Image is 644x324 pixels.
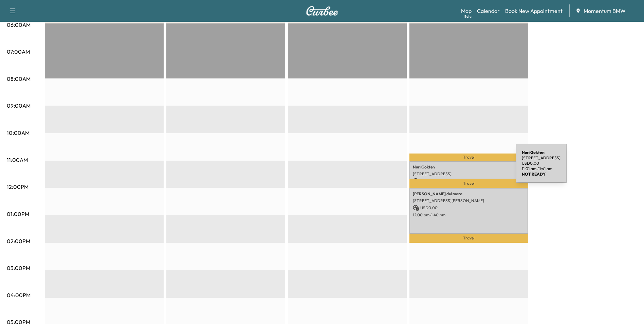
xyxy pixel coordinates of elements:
b: Nuri Gokten [522,150,545,155]
p: Travel [409,234,528,243]
a: Book New Appointment [505,7,563,15]
b: NOT READY [522,172,546,177]
p: 07:00AM [7,48,30,56]
p: 11:01 am - 11:41 am [522,166,560,172]
p: 04:00PM [7,291,31,299]
p: Travel [409,154,528,161]
p: 10:00AM [7,129,30,137]
p: 12:00PM [7,183,29,191]
img: Curbee Logo [306,6,338,16]
p: Nuri Gokten [413,164,525,170]
p: 08:00AM [7,75,31,83]
p: 06:00AM [7,21,31,29]
a: Calendar [477,7,500,15]
p: [STREET_ADDRESS] [413,171,525,177]
p: 11:00AM [7,156,28,164]
p: 09:00AM [7,102,31,110]
p: USD 0.00 [522,161,560,166]
div: Beta [464,14,472,19]
p: Travel [409,179,528,188]
p: 03:00PM [7,264,30,272]
p: USD 0.00 [413,205,525,211]
p: 02:00PM [7,237,30,245]
p: [STREET_ADDRESS][PERSON_NAME] [413,198,525,203]
p: [STREET_ADDRESS] [522,155,560,161]
p: [PERSON_NAME] del moro [413,191,525,197]
p: 12:00 pm - 1:40 pm [413,212,525,218]
a: MapBeta [461,7,472,15]
span: Momentum BMW [584,7,626,15]
p: USD 0.00 [413,178,525,184]
p: 01:00PM [7,210,29,218]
